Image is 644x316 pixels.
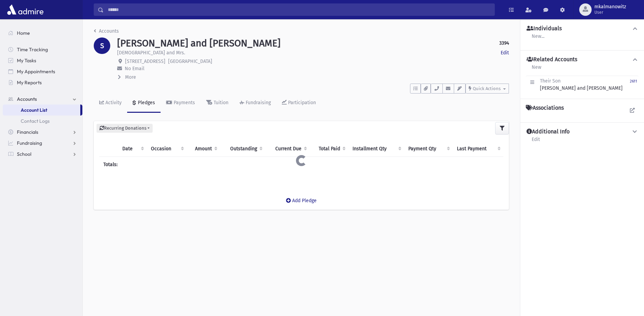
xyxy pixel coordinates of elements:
a: My Reports [3,77,82,88]
div: Payments [172,100,195,106]
button: Related Accounts [526,56,638,63]
a: Participation [276,94,321,113]
a: School [3,149,82,160]
a: Tuition [201,94,234,113]
p: [DEMOGRAPHIC_DATA] and Mrs. [117,49,185,56]
span: [GEOGRAPHIC_DATA] [168,58,212,64]
img: AdmirePro [6,3,45,17]
h4: Additional Info [527,128,570,135]
div: Tuition [212,100,228,106]
h4: Associations [526,105,564,111]
button: Quick Actions [466,84,509,94]
a: 2611 [630,77,637,92]
a: Payments [161,94,201,113]
th: Occasion [147,141,187,157]
span: Fundraising [17,140,42,146]
h1: [PERSON_NAME] and [PERSON_NAME] [117,37,280,49]
div: Fundraising [244,100,271,106]
th: Outstanding [220,141,265,157]
a: New [531,63,542,76]
span: School [17,151,31,157]
div: Activity [104,100,122,106]
div: [PERSON_NAME] and [PERSON_NAME] [540,77,623,92]
div: S [94,37,110,54]
span: My Tasks [17,57,36,64]
span: Their Son [540,78,561,84]
button: More [117,74,137,81]
div: Pledges [136,100,155,106]
span: Quick Actions [473,86,501,91]
h4: Related Accounts [527,56,577,63]
a: Home [3,28,82,39]
input: Search [104,3,494,16]
span: My Reports [17,79,42,86]
a: Pledges [127,94,161,113]
span: More [125,74,136,80]
a: Edit [501,49,509,56]
a: Activity [94,94,127,113]
span: Accounts [17,96,37,102]
th: Date [118,141,147,157]
th: Amount [187,141,221,157]
th: Installment Qty [348,141,404,157]
a: Accounts [3,94,82,105]
a: Fundraising [234,94,276,113]
span: Financials [17,129,38,135]
span: mkalmanowitz [594,4,626,10]
a: Financials [3,127,82,138]
th: Totals: [99,156,187,172]
a: Add Pledge [280,192,322,209]
button: Individuals [526,25,638,32]
span: Home [17,30,30,36]
a: New... [531,32,545,45]
th: Payment Qty [404,141,453,157]
a: Account List [3,105,80,116]
a: Time Tracking [3,44,82,55]
a: Edit [531,135,540,148]
span: User [594,10,626,15]
a: Accounts [94,28,119,34]
button: Recurring Donations [96,124,153,133]
th: Total Paid [310,141,348,157]
strong: 3394 [499,40,509,47]
th: Current Due [265,141,310,157]
span: Time Tracking [17,46,48,53]
small: 2611 [630,79,637,84]
nav: breadcrumb [94,28,119,37]
span: Account List [21,107,47,113]
div: Participation [287,100,316,106]
span: [STREET_ADDRESS] [125,58,165,64]
a: My Tasks [3,55,82,66]
th: Last Payment [453,141,503,157]
button: Additional Info [526,128,638,135]
a: My Appointments [3,66,82,77]
span: Contact Logs [21,118,50,124]
span: My Appointments [17,68,55,75]
a: Fundraising [3,138,82,149]
span: No Email [125,66,144,72]
a: Contact Logs [3,116,82,127]
h4: Individuals [527,25,562,32]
